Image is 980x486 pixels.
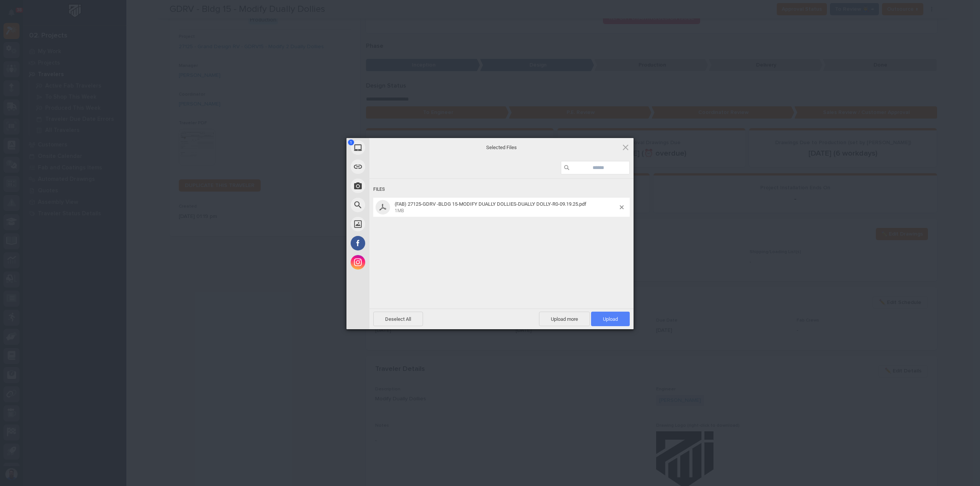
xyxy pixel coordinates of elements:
[346,176,438,195] div: Take Photo
[348,140,354,145] span: 1
[539,312,590,326] span: Upload more
[346,157,438,176] div: Link (URL)
[603,316,618,322] span: Upload
[395,201,586,207] span: (FAB) 27125-GDRV -BLDG 15-MODIFY DUALLY DOLLIES-DUALLY DOLLY-R0-09.19.25.pdf
[621,143,630,151] span: Click here or hit ESC to close picker
[373,312,423,326] span: Deselect All
[346,234,438,253] div: Facebook
[395,208,404,213] span: 1MB
[346,215,438,234] div: Unsplash
[591,312,630,326] span: Upload
[392,201,620,214] span: (FAB) 27125-GDRV -BLDG 15-MODIFY DUALLY DOLLIES-DUALLY DOLLY-R0-09.19.25.pdf
[346,195,438,215] div: Web Search
[346,253,438,272] div: Instagram
[346,138,438,157] div: My Device
[425,144,578,151] span: Selected Files
[373,182,630,197] div: Files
